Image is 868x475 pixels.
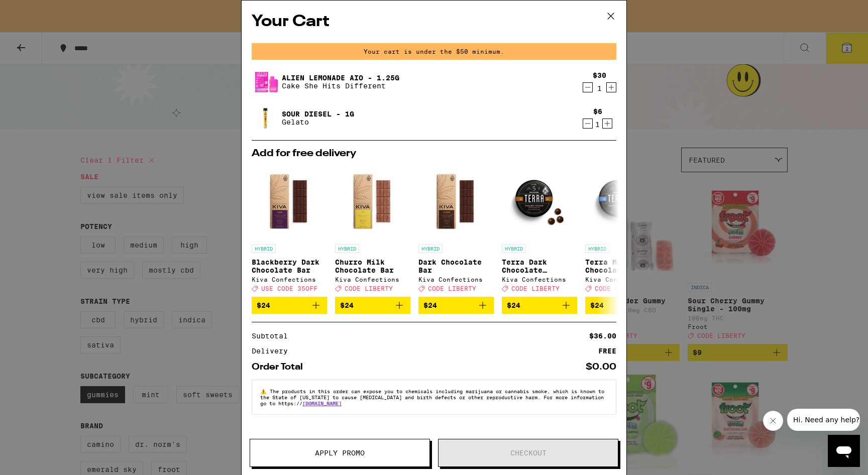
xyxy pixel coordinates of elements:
img: Alien Lemonade AIO - 1.25g [252,68,280,96]
span: CODE LIBERTY [345,285,393,292]
span: $24 [340,301,354,309]
img: Sour Diesel - 1g [252,104,280,132]
a: [DOMAIN_NAME] [302,400,342,406]
div: Kiva Confections [502,276,577,283]
p: HYBRID [335,244,359,253]
div: $36.00 [589,332,616,339]
span: $24 [257,301,270,309]
button: Decrement [583,82,593,92]
p: Terra Milk Chocolate Blueberries [585,258,661,274]
button: Increment [602,118,612,129]
div: Kiva Confections [585,276,661,283]
img: Kiva Confections - Dark Chocolate Bar [418,164,494,239]
span: $24 [423,301,437,309]
button: Increment [606,82,616,92]
img: Kiva Confections - Terra Dark Chocolate Espresso Beans [502,164,577,239]
div: $30 [593,71,606,79]
span: Apply Promo [315,449,365,456]
span: The products in this order can expose you to chemicals including marijuana or cannabis smoke, whi... [260,388,604,406]
a: Open page for Terra Milk Chocolate Blueberries from Kiva Confections [585,164,661,297]
span: $24 [590,301,604,309]
iframe: Close message [763,411,783,431]
div: Subtotal [252,332,295,339]
button: Add to bag [418,297,494,314]
button: Add to bag [585,297,661,314]
p: Cake She Hits Different [282,82,399,90]
p: Terra Dark Chocolate Espresso Beans [502,258,577,274]
p: Gelato [282,118,354,126]
iframe: Button to launch messaging window [828,435,860,467]
img: Kiva Confections - Churro Milk Chocolate Bar [335,164,410,239]
div: Order Total [252,363,310,372]
span: USE CODE 35OFF [261,285,317,292]
p: Churro Milk Chocolate Bar [335,258,410,274]
p: HYBRID [585,244,609,253]
a: Open page for Dark Chocolate Bar from Kiva Confections [418,164,494,297]
div: 1 [593,84,606,92]
span: CODE LIBERTY [428,285,476,292]
span: CODE LIBERTY [595,285,643,292]
div: Kiva Confections [335,276,410,283]
a: Open page for Churro Milk Chocolate Bar from Kiva Confections [335,164,410,297]
button: Add to bag [502,297,577,314]
div: FREE [598,347,616,354]
button: Add to bag [252,297,327,314]
button: Apply Promo [250,439,430,467]
span: CODE LIBERTY [511,285,560,292]
p: Dark Chocolate Bar [418,258,494,274]
div: Kiva Confections [418,276,494,283]
a: Alien Lemonade AIO - 1.25g [282,74,399,82]
div: Your cart is under the $50 minimum. [252,43,616,60]
span: $24 [507,301,520,309]
a: Open page for Blackberry Dark Chocolate Bar from Kiva Confections [252,164,327,297]
h2: Add for free delivery [252,149,616,159]
button: Decrement [583,118,593,129]
a: Sour Diesel - 1g [282,110,354,118]
a: Open page for Terra Dark Chocolate Espresso Beans from Kiva Confections [502,164,577,297]
span: Checkout [510,449,547,456]
button: Add to bag [335,297,410,314]
span: ⚠️ [260,388,270,394]
h2: Your Cart [252,11,616,33]
p: Blackberry Dark Chocolate Bar [252,258,327,274]
img: Kiva Confections - Terra Milk Chocolate Blueberries [585,164,661,239]
iframe: Message from company [787,409,860,431]
p: HYBRID [418,244,443,253]
button: Checkout [438,439,618,467]
p: HYBRID [502,244,526,253]
div: Delivery [252,347,295,354]
div: $6 [593,107,602,115]
img: Kiva Confections - Blackberry Dark Chocolate Bar [252,164,327,239]
div: 1 [593,121,602,129]
div: $0.00 [586,363,616,372]
div: Kiva Confections [252,276,327,283]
